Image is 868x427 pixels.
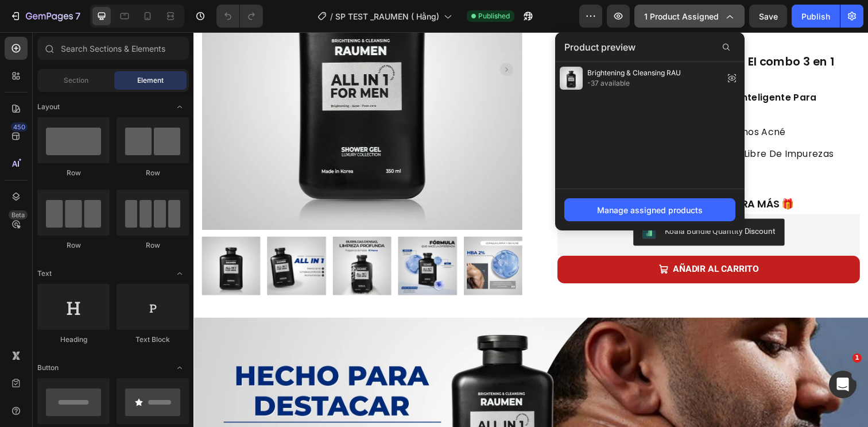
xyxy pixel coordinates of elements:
[560,67,583,90] img: preview-img
[37,102,60,112] span: Layout
[330,10,333,22] span: /
[170,359,189,377] span: Toggle open
[9,210,28,220] div: Beta
[170,98,189,116] span: Toggle open
[400,60,636,87] strong: es un perfume inteligente para hombres
[5,5,86,28] button: 7
[373,22,654,56] strong: Limpio – Radiante – Perfumado: El combo 3 en 1 definitivo para hombres
[634,5,745,28] button: 1 product assigned
[75,9,80,23] p: 7
[801,10,830,22] div: Publish
[371,228,680,256] button: <span style="font-size:16px;"><strong>AÑADIR AL CARRITO</strong></span>
[400,117,439,130] strong: bha 2%:
[37,363,59,373] span: Button
[439,168,613,182] strong: 🎁 Compra más, ahorra más 🎁
[400,95,485,109] strong: tecnología dual:
[117,168,189,178] div: Row
[792,5,840,28] button: Publish
[597,204,703,216] div: Manage assigned products
[170,264,189,283] span: Toggle open
[335,10,439,22] span: SP TEST _RAUMEN ( Hằng)
[481,197,594,209] div: Koala Bundle Quantity Discount
[117,240,189,251] div: Row
[490,236,578,247] strong: AÑADIR AL CARRITO
[64,75,88,86] span: Section
[829,371,857,398] iframe: Intercom live chat
[37,268,52,279] span: Text
[11,122,28,132] div: 450
[400,117,667,131] p: menos acné, piel limpia y libre de impurezas
[400,139,483,152] strong: cantidad: 350ml
[117,334,189,345] div: Text Block
[564,198,735,221] button: Manage assigned products
[449,190,603,218] button: Koala Bundle Quantity Discount
[852,353,862,363] span: 1
[458,197,472,211] img: COGWoM-s-4MDEAE=.png
[587,68,681,78] span: Brightening & Cleansing RAU
[193,32,868,427] iframe: Design area
[216,5,263,28] div: Undo/Redo
[400,60,667,87] p: más que un gel –
[37,37,189,60] input: Search Sections & Elements
[564,40,635,54] span: Product preview
[37,240,110,251] div: Row
[644,10,719,22] span: 1 product assigned
[37,334,110,345] div: Heading
[37,168,110,178] div: Row
[759,11,778,21] span: Save
[587,78,681,89] span: -37 available
[478,11,510,21] span: Published
[400,95,667,109] p: aroma 10h + menos acné
[137,75,164,86] span: Element
[749,5,787,28] button: Save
